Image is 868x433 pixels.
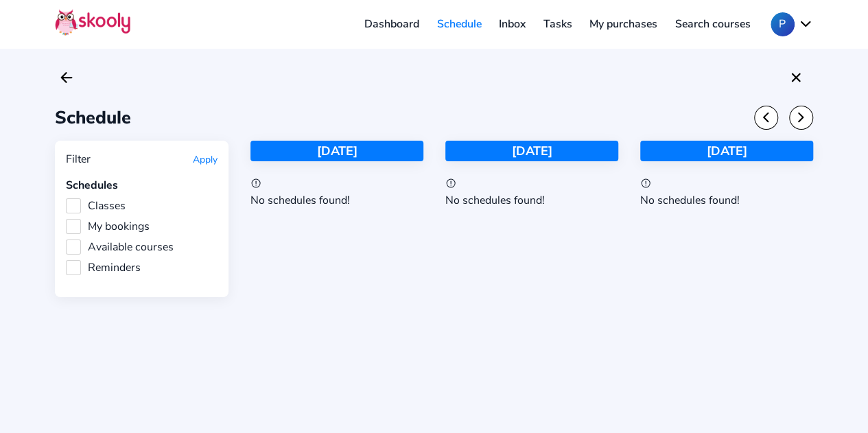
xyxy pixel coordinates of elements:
button: chevron back outline [754,106,778,130]
div: No schedules found! [445,193,618,208]
div: No schedules found! [640,193,813,208]
button: chevron forward outline [789,106,813,130]
div: [DATE] [640,141,813,161]
label: Reminders [66,260,141,275]
div: Schedules [66,178,218,193]
ion-icon: chevron forward outline [793,110,808,125]
a: Dashboard [355,13,428,35]
div: Filter [66,152,91,167]
a: Schedule [428,13,491,35]
a: Inbox [490,13,535,35]
div: [DATE] [250,141,423,161]
ion-icon: close [788,69,804,86]
button: close [784,66,808,89]
label: Available courses [66,239,174,255]
img: Skooly [55,9,130,36]
ion-icon: chevron back outline [758,110,773,125]
a: Tasks [535,13,581,35]
button: Pchevron down outline [771,12,813,36]
button: Apply [193,153,218,166]
ion-icon: alert circle outline [640,178,651,189]
div: No schedules found! [250,193,423,208]
ion-icon: alert circle outline [250,178,261,189]
div: [DATE] [445,141,618,161]
ion-icon: arrow back outline [58,69,75,86]
span: Schedule [55,106,131,130]
button: arrow back outline [55,66,78,89]
a: Search courses [666,13,760,35]
a: My purchases [580,13,666,35]
label: My bookings [66,219,150,234]
label: Classes [66,198,126,213]
ion-icon: alert circle outline [445,178,456,189]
